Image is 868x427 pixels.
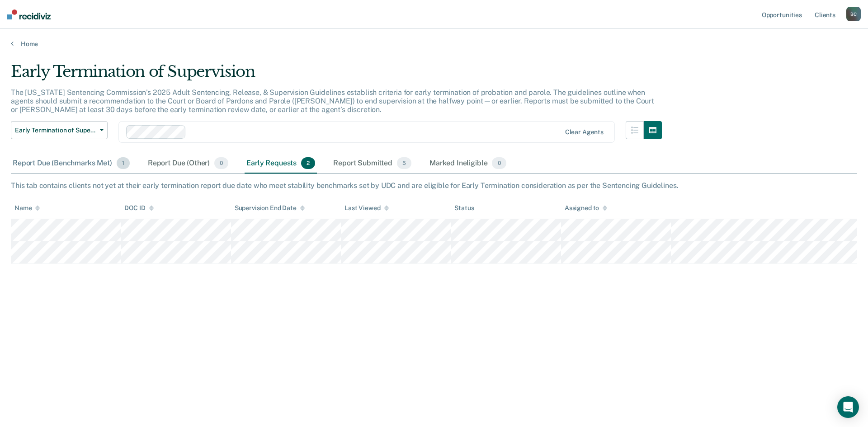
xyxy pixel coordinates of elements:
div: Assigned to [565,204,607,212]
div: Name [14,204,40,212]
span: 0 [492,157,506,169]
a: Home [11,40,857,48]
div: Supervision End Date [235,204,305,212]
span: 2 [301,157,315,169]
div: This tab contains clients not yet at their early termination report due date who meet stability b... [11,181,857,190]
span: Early Termination of Supervision [15,127,96,134]
span: 0 [214,157,228,169]
div: B C [846,7,861,21]
span: 5 [397,157,411,169]
div: Clear agents [565,128,604,136]
img: Recidiviz [7,9,51,19]
div: DOC ID [124,204,153,212]
div: Early Termination of Supervision [11,62,662,88]
button: BC [846,7,861,21]
div: Open Intercom Messenger [837,396,859,418]
div: Early Requests2 [245,154,317,174]
div: Report Due (Benchmarks Met)1 [11,154,132,174]
p: The [US_STATE] Sentencing Commission’s 2025 Adult Sentencing, Release, & Supervision Guidelines e... [11,88,654,114]
div: Last Viewed [344,204,388,212]
div: Report Submitted5 [331,154,413,174]
div: Status [454,204,474,212]
button: Early Termination of Supervision [11,121,108,139]
span: 1 [117,157,130,169]
div: Report Due (Other)0 [146,154,230,174]
div: Marked Ineligible0 [428,154,508,174]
